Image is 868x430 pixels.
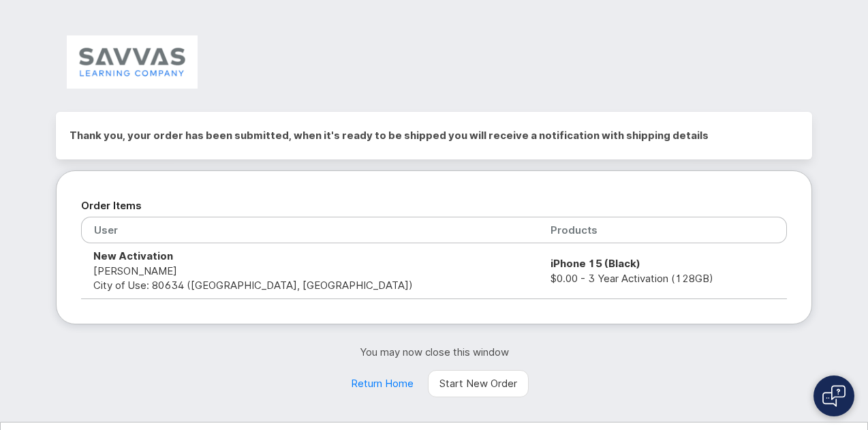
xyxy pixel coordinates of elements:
strong: New Activation [93,249,173,262]
a: Start New Order [428,370,529,397]
th: Products [538,217,787,243]
td: $0.00 - 3 Year Activation (128GB) [538,243,787,298]
th: User [81,217,538,243]
td: [PERSON_NAME] City of Use: 80634 ([GEOGRAPHIC_DATA], [GEOGRAPHIC_DATA]) [81,243,538,298]
h2: Thank you, your order has been submitted, when it's ready to be shipped you will receive a notifi... [69,125,799,146]
img: Open chat [822,385,846,407]
h2: Order Items [81,196,787,216]
p: You may now close this window [56,345,812,359]
img: Savvas Learning Company LLC [67,35,198,89]
a: Return Home [339,370,425,397]
strong: iPhone 15 (Black) [551,257,640,270]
